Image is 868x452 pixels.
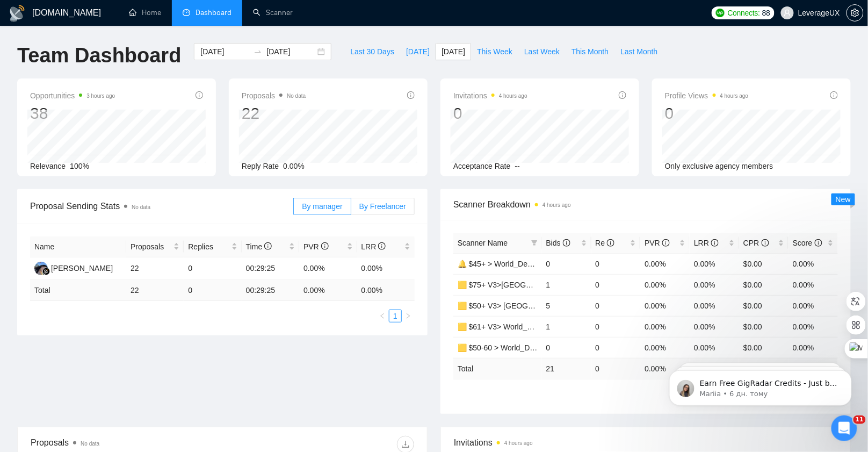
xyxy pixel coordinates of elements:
img: upwork-logo.png [716,9,725,17]
span: Reply Rate [242,162,279,170]
a: 🔔 $45+ > World_Design+Dev_General [458,260,590,268]
td: 0.00% [690,316,739,337]
span: info-circle [378,242,386,250]
td: 21 [542,358,591,379]
td: 0 [591,358,641,379]
span: [DATE] [406,46,430,58]
span: 11 [853,415,866,424]
span: Scanner Name [458,239,508,247]
th: Proposals [126,236,184,257]
span: Bids [546,239,570,247]
span: New [836,195,851,204]
div: 38 [30,103,115,124]
span: Proposals [242,89,306,102]
li: Next Page [402,310,415,322]
td: 0 [542,337,591,358]
a: 1 [389,310,401,322]
button: [DATE] [436,43,471,60]
button: [DATE] [400,43,436,60]
h1: Team Dashboard [17,43,181,68]
td: Total [30,280,126,301]
a: homeHome [129,8,161,17]
button: left [376,310,389,322]
button: right [402,310,415,322]
span: 88 [762,7,770,19]
span: 0.00% [283,162,305,170]
td: 0.00% [299,257,357,280]
td: 0.00% [640,274,690,295]
td: 0.00% [640,316,690,337]
span: info-circle [815,239,822,247]
td: 0.00% [690,337,739,358]
span: info-circle [830,91,838,99]
div: [PERSON_NAME] [51,262,113,274]
span: left [379,313,386,319]
td: 0.00% [789,253,838,274]
span: PVR [303,242,329,251]
span: right [405,313,411,319]
td: 0 [591,337,641,358]
span: -- [515,162,520,170]
td: 0.00 % [640,358,690,379]
td: 0 [591,253,641,274]
span: No data [81,441,99,447]
td: 0.00% [690,253,739,274]
div: 22 [242,103,306,124]
span: This Month [572,46,609,58]
span: Last Week [524,46,560,58]
span: info-circle [619,91,626,99]
span: info-circle [264,242,272,250]
a: 🟨 $50+ V3> [GEOGRAPHIC_DATA]+[GEOGRAPHIC_DATA] Only_Tony-UX/UI_General [458,302,756,310]
time: 4 hours ago [720,93,749,99]
td: 0.00% [789,295,838,316]
span: user [784,9,791,17]
span: Proposals [131,241,171,253]
span: Invitations [454,436,837,449]
a: searchScanner [253,8,293,17]
td: 0.00% [690,295,739,316]
span: Time [246,242,272,251]
span: info-circle [563,239,570,247]
span: info-circle [662,239,670,247]
div: 0 [453,103,527,124]
td: 22 [126,257,184,280]
td: 0.00 % [299,280,357,301]
span: download [397,440,414,449]
td: Total [453,358,542,379]
iframe: Intercom live chat [831,415,857,441]
span: Re [596,239,615,247]
td: 0.00% [640,337,690,358]
span: Proposal Sending Stats [30,199,293,213]
td: $0.00 [739,274,789,295]
span: PVR [645,239,670,247]
td: 0 [184,257,241,280]
li: 1 [389,310,402,322]
time: 4 hours ago [504,440,533,446]
span: info-circle [762,239,769,247]
span: dashboard [183,9,190,16]
span: info-circle [321,242,329,250]
a: setting [847,9,864,17]
td: 0.00% [690,274,739,295]
span: LRR [694,239,719,247]
td: 5 [542,295,591,316]
button: This Month [566,43,614,60]
th: Replies [184,236,241,257]
span: Last 30 Days [350,46,394,58]
span: Acceptance Rate [453,162,511,170]
time: 3 hours ago [86,93,115,99]
span: Replies [188,241,229,253]
time: 4 hours ago [499,93,527,99]
span: info-circle [407,91,415,99]
td: 0.00 % [357,280,415,301]
span: to [254,47,262,56]
span: No data [287,93,306,99]
span: Invitations [453,89,527,102]
span: This Week [477,46,512,58]
a: 🟨 $61+ V3> World_Design Only_Roman-UX/UI_General [458,322,650,331]
span: info-circle [711,239,719,247]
